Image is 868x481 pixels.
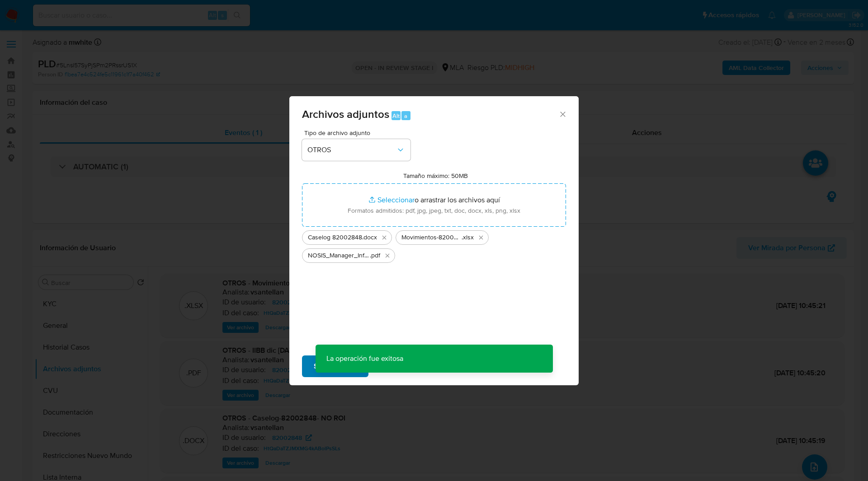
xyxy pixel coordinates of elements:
[462,233,474,242] span: .xlsx
[302,106,389,122] span: Archivos adjuntos
[370,251,380,260] span: .pdf
[302,355,368,377] button: Subir archivo
[404,112,407,120] span: a
[316,345,414,373] p: La operación fue exitosa
[362,233,377,242] span: .docx
[308,233,362,242] span: Caselog 82002848
[307,145,396,154] span: OTROS
[476,232,486,243] button: Eliminar Movimientos-82002848.xlsx
[302,227,566,263] ul: Archivos seleccionados
[304,130,413,136] span: Tipo de archivo adjunto
[314,356,357,376] span: Subir archivo
[401,233,462,242] span: Movimientos-82002848
[558,110,566,118] button: Cerrar
[403,172,468,180] label: Tamaño máximo: 50MB
[308,251,370,260] span: NOSIS_Manager_InformeIndividual_20183938283_654932_20250813102146
[384,356,413,376] span: Cancelar
[382,250,393,261] button: Eliminar NOSIS_Manager_InformeIndividual_20183938283_654932_20250813102146.pdf
[379,232,390,243] button: Eliminar Caselog 82002848.docx
[302,139,410,161] button: OTROS
[392,112,400,120] span: Alt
